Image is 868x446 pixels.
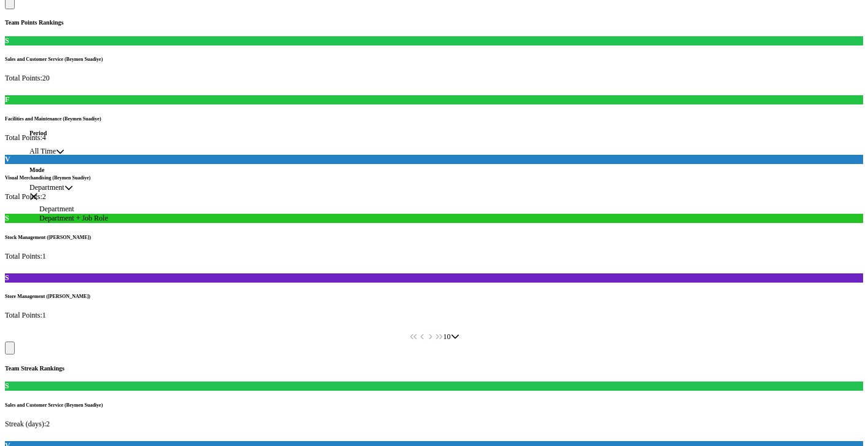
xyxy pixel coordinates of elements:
p: Streak (days) : 2 [5,420,863,429]
span: Department [29,183,65,192]
p: Total Points : 2 [5,192,863,201]
p: Total Points : 4 [5,133,863,143]
p: Total Points : 20 [5,74,863,83]
li: Department + Job Role [39,214,115,223]
h6: Stock Management ([PERSON_NAME]) [5,235,863,240]
p: Total Points : 1 [5,311,863,320]
div: Avatar S [5,273,863,283]
div: Avatar V [5,155,863,164]
div: Avatar S [5,381,863,391]
h5: Mode [29,166,73,173]
div: Choose [451,332,459,342]
span: Department + Job Role [39,214,108,222]
h6: Sales and Customer Service (Beymen Suadiye) [5,57,863,62]
h5: Team Points Rankings [5,19,863,26]
span: All Time [29,147,56,156]
h6: Sales and Customer Service (Beymen Suadiye) [5,402,863,408]
span: 10 [444,332,451,342]
h5: Team Streak Rankings [5,365,863,372]
div: Avatar S [5,214,863,223]
h6: Facilities and Maintenance (Beymen Suadiye) [5,116,863,122]
h6: Store Management ([PERSON_NAME]) [5,294,863,299]
h6: Visual Merchandising (Beymen Suadiye) [5,175,863,181]
div: Avatar S [5,36,863,45]
li: Department [39,205,115,214]
p: Total Points : 1 [5,252,863,261]
span: Department [39,205,74,213]
h5: Period [29,130,73,136]
div: Avatar F [5,95,863,104]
